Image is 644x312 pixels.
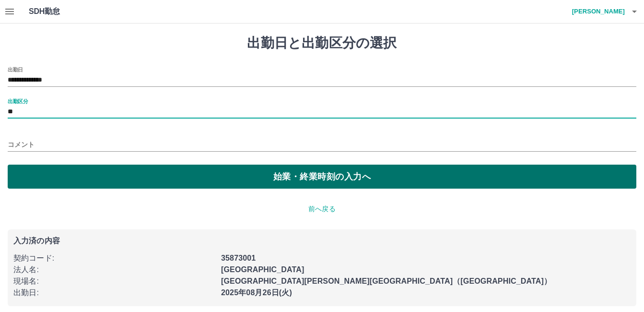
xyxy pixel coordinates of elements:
[221,277,551,285] b: [GEOGRAPHIC_DATA][PERSON_NAME][GEOGRAPHIC_DATA]（[GEOGRAPHIC_DATA]）
[221,254,256,262] b: 35873001
[13,287,215,299] p: 出勤日 :
[13,276,215,287] p: 現場名 :
[13,252,215,264] p: 契約コード :
[13,237,631,245] p: 入力済の内容
[8,204,636,214] p: 前へ戻る
[8,165,636,189] button: 始業・終業時刻の入力へ
[221,288,292,297] b: 2025年08月26日(火)
[13,264,215,276] p: 法人名 :
[221,265,304,274] b: [GEOGRAPHIC_DATA]
[8,35,636,51] h1: 出勤日と出勤区分の選択
[8,66,23,73] label: 出勤日
[8,97,28,105] label: 出勤区分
